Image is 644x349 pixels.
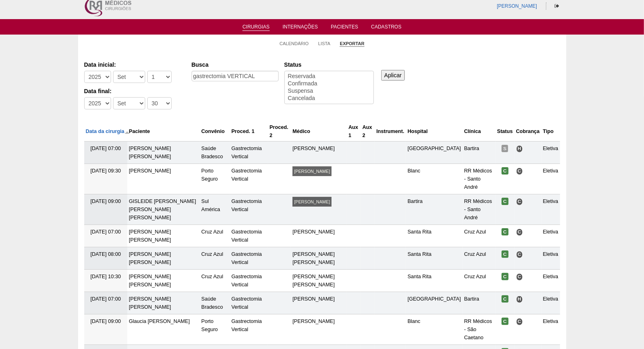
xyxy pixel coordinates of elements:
[375,122,406,142] th: Instrument.
[502,273,509,280] span: Confirmada
[124,129,130,135] img: ordem decrescente
[90,296,121,302] span: [DATE] 07:00
[516,251,523,258] span: Consultório
[463,247,496,270] td: Cruz Azul
[515,122,541,142] th: Cobrança
[463,164,496,194] td: RR Médicos - Santo André
[127,164,200,194] td: [PERSON_NAME]
[516,145,523,152] span: Hospital
[84,61,183,69] label: Data inicial:
[291,247,347,270] td: [PERSON_NAME] [PERSON_NAME]
[90,251,121,257] span: [DATE] 08:00
[293,197,332,207] div: [PERSON_NAME]
[230,122,268,142] th: Proced. 1
[279,41,309,46] a: Calendário
[200,314,230,345] td: Porto Seguro
[502,318,509,325] span: Confirmada
[516,229,523,236] span: Consultório
[230,142,268,164] td: Gastrectomia Vertical
[406,194,463,225] td: Bartira
[541,314,560,345] td: Eletiva
[331,24,358,32] a: Pacientes
[406,225,463,247] td: Santa Rita
[127,314,200,345] td: Glaucia [PERSON_NAME]
[516,318,523,325] span: Consultório
[361,122,375,142] th: Aux 2
[406,314,463,345] td: Blanc
[555,4,559,9] i: Sair
[463,314,496,345] td: RR Médicos - São Caetano
[406,270,463,292] td: Santa Rita
[127,292,200,314] td: [PERSON_NAME] [PERSON_NAME]
[541,225,560,247] td: Eletiva
[192,61,279,69] label: Busca
[287,73,371,80] option: Reservada
[293,166,332,176] div: [PERSON_NAME]
[463,270,496,292] td: Cruz Azul
[242,24,270,31] a: Cirurgias
[200,164,230,194] td: Porto Seguro
[200,142,230,164] td: Saúde Bradesco
[230,164,268,194] td: Gastrectomia Vertical
[541,122,560,142] th: Tipo
[502,198,509,205] span: Confirmada
[230,247,268,270] td: Gastrectomia Vertical
[406,122,463,142] th: Hospital
[496,122,515,142] th: Status
[516,296,523,303] span: Hospital
[200,270,230,292] td: Cruz Azul
[127,270,200,292] td: [PERSON_NAME] [PERSON_NAME]
[463,225,496,247] td: Cruz Azul
[84,87,183,95] label: Data final:
[90,274,121,279] span: [DATE] 10:30
[340,41,364,47] a: Exportar
[291,292,347,314] td: [PERSON_NAME]
[406,247,463,270] td: Santa Rita
[541,164,560,194] td: Eletiva
[541,247,560,270] td: Eletiva
[516,198,523,205] span: Consultório
[283,24,318,32] a: Internações
[287,80,371,87] option: Confirmada
[371,24,402,32] a: Cadastros
[230,314,268,345] td: Gastrectomia Vertical
[90,198,121,204] span: [DATE] 09:00
[291,270,347,292] td: [PERSON_NAME] [PERSON_NAME]
[86,129,130,134] a: Data da cirurgia
[230,292,268,314] td: Gastrectomia Vertical
[230,270,268,292] td: Gastrectomia Vertical
[287,87,371,95] option: Suspensa
[291,142,347,164] td: [PERSON_NAME]
[127,122,200,142] th: Paciente
[127,225,200,247] td: [PERSON_NAME] [PERSON_NAME]
[516,168,523,174] span: Consultório
[463,142,496,164] td: Bartira
[127,142,200,164] td: [PERSON_NAME] [PERSON_NAME]
[192,71,279,81] input: Digite os termos que você deseja procurar.
[127,247,200,270] td: [PERSON_NAME] [PERSON_NAME]
[291,225,347,247] td: [PERSON_NAME]
[463,194,496,225] td: RR Médicos - Santo André
[200,225,230,247] td: Cruz Azul
[502,145,508,152] span: Suspensa
[268,122,291,142] th: Proced. 2
[200,247,230,270] td: Cruz Azul
[90,168,121,174] span: [DATE] 09:30
[381,70,405,81] input: Aplicar
[90,229,121,235] span: [DATE] 07:00
[318,41,330,46] a: Lista
[200,292,230,314] td: Saúde Bradesco
[541,142,560,164] td: Eletiva
[502,295,509,303] span: Confirmada
[463,122,496,142] th: Clínica
[291,314,347,345] td: [PERSON_NAME]
[347,122,361,142] th: Aux 1
[406,142,463,164] td: [GEOGRAPHIC_DATA]
[406,292,463,314] td: [GEOGRAPHIC_DATA]
[541,194,560,225] td: Eletiva
[284,61,374,69] label: Status
[291,122,347,142] th: Médico
[200,122,230,142] th: Convênio
[406,164,463,194] td: Blanc
[127,194,200,225] td: GISLEIDE [PERSON_NAME] [PERSON_NAME] [PERSON_NAME]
